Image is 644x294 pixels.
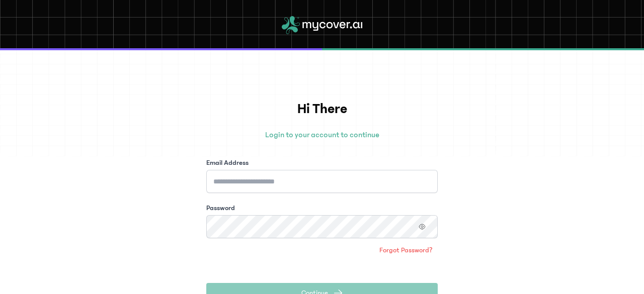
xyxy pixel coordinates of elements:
h1: Hi There [206,99,438,120]
span: Forgot Password? [379,245,433,255]
label: Email Address [206,158,249,168]
a: Forgot Password? [374,242,438,258]
p: Login to your account to continue [206,129,438,141]
label: Password [206,203,235,213]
